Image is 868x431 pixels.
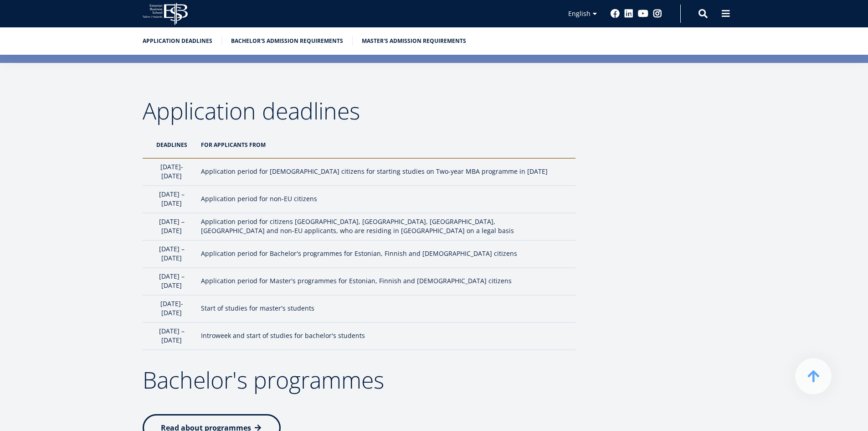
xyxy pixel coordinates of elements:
[201,331,566,340] p: Introweek and start of studies for bachelor's students
[201,249,566,258] p: Application period for Bachelor's programmes for Estonian, Finnish and [DEMOGRAPHIC_DATA] citizens
[196,131,575,158] th: For applicants from
[143,322,196,350] td: [DATE] – [DATE]
[143,295,196,322] td: [DATE]-[DATE]
[196,213,575,240] td: Application period for citizens [GEOGRAPHIC_DATA], [GEOGRAPHIC_DATA], [GEOGRAPHIC_DATA], [GEOGRAP...
[196,268,575,295] td: Application period for Master's programmes for Estonian, Finnish and [DEMOGRAPHIC_DATA] citizens
[638,9,648,18] a: Youtube
[143,186,196,213] td: [DATE] – [DATE]
[152,140,192,150] p: DeadlineS
[143,99,575,122] h2: Application deadlines
[143,369,575,391] h2: Bachelor's programmes
[362,36,466,46] a: Master's admission requirements
[653,9,662,18] a: Instagram
[196,158,575,186] td: Application period for [DEMOGRAPHIC_DATA] citizens for starting studies on Two-year MBA programme...
[196,295,575,322] td: Start of studies for master's students
[143,268,196,295] td: [DATE] – [DATE]
[143,213,196,240] td: [DATE] – [DATE]
[231,36,343,46] a: Bachelor's admission requirements
[196,186,575,213] td: Application period for non-EU citizens
[611,9,620,18] a: Facebook
[143,36,212,46] a: Application deadlines
[624,9,633,18] a: Linkedin
[143,240,196,268] td: [DATE] – [DATE]
[143,158,196,186] td: [DATE]- [DATE]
